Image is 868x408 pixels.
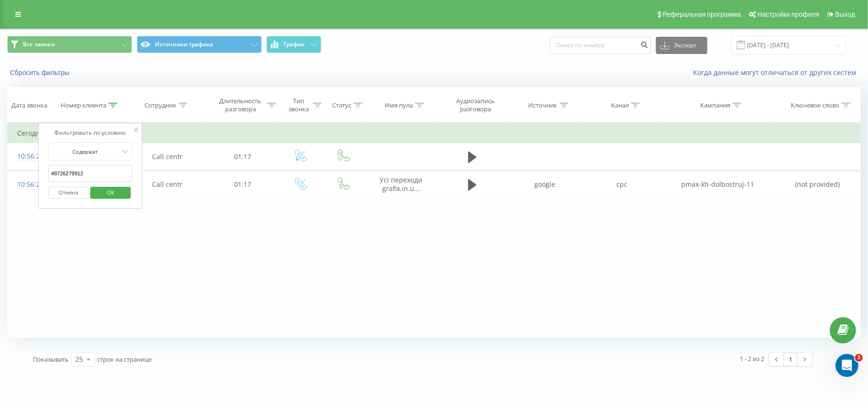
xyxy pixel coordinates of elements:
div: Имя пула [385,101,413,109]
button: График [266,36,321,53]
span: Реферальная программа [663,11,741,18]
span: Настройки профиля [757,11,819,18]
div: 10:56:25 [17,147,43,166]
div: Фильтровать по условию [48,128,132,138]
div: Длительность разговора [215,97,265,113]
span: Выход [835,11,855,18]
td: (not provided) [775,171,860,198]
input: Поиск по номеру [550,37,651,54]
div: Статус [332,101,351,109]
td: pmax-kh-dolbostruj-11 [661,171,775,198]
div: Сотрудник [144,101,176,109]
td: google [507,171,584,198]
span: строк на странице [97,355,152,364]
td: cpc [583,171,661,198]
div: Кампания [700,101,730,109]
td: Сегодня [8,124,861,143]
div: 10:56:23 [17,175,43,194]
span: OK [97,185,124,200]
button: Источники трафика [137,36,262,53]
button: Сбросить фильтры [7,68,74,77]
div: Дата звонка [11,101,47,109]
span: Усі переходи grafix.in.u... [379,175,422,193]
div: Тип звонка [287,97,311,113]
button: Все звонки [7,36,132,53]
span: Все звонки [23,41,55,48]
input: Введите значение [48,165,132,182]
div: Номер клиента [61,101,106,109]
div: 1 - 2 из 2 [740,354,765,364]
a: Когда данные могут отличаться от других систем [693,68,861,77]
a: 1 [784,353,798,366]
td: 01:17 [207,171,278,198]
span: Показывать [33,355,69,364]
div: 25 [75,354,83,364]
div: Канал [611,101,629,109]
td: Сall centr [127,171,207,198]
span: График [284,41,305,48]
td: Сall centr [127,143,207,171]
button: Экспорт [656,37,707,54]
div: Источник [528,101,557,109]
iframe: Intercom live chat [836,354,858,377]
span: 3 [855,354,863,362]
button: OK [90,187,131,199]
div: Аудиозапись разговора [447,97,504,113]
div: Ключевое слово [791,101,839,109]
button: Отмена [48,187,89,199]
td: 01:17 [207,143,278,171]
